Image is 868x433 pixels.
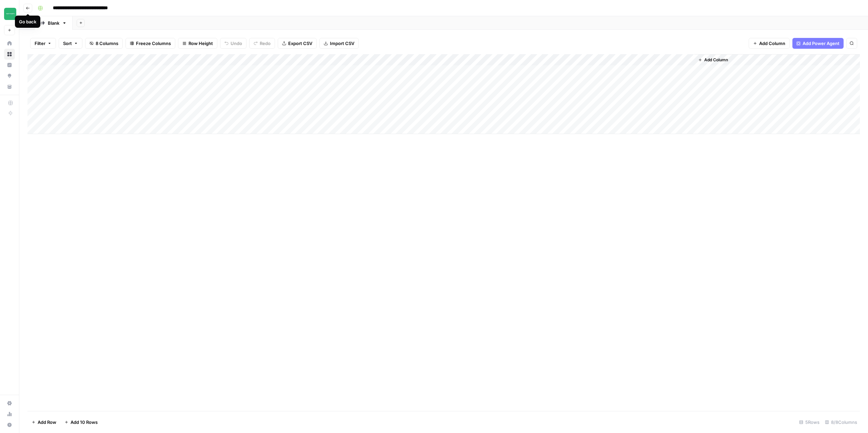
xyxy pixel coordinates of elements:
button: Export CSV [278,38,317,49]
img: Team Empathy Logo [4,8,16,20]
div: 8/8 Columns [822,417,860,428]
a: Settings [4,398,15,409]
span: Export CSV [288,40,312,47]
span: Add Column [704,57,728,63]
button: Redo [249,38,275,49]
span: Add 10 Rows [71,419,98,426]
button: Add Row [27,417,60,428]
button: Help + Support [4,419,15,430]
span: 8 Columns [96,40,118,47]
button: Filter [30,38,56,49]
div: Blank [48,20,59,26]
button: Freeze Columns [125,38,175,49]
span: Row Height [189,40,213,47]
span: Add Column [759,40,785,47]
button: Undo [220,38,246,49]
span: Freeze Columns [136,40,171,47]
button: Import CSV [319,38,359,49]
button: Add Column [749,38,790,49]
span: Sort [63,40,72,47]
button: Row Height [178,38,217,49]
div: Go back [19,18,36,25]
button: Add 10 Rows [60,417,102,428]
button: Add Power Agent [792,38,844,49]
button: Add Column [695,56,731,64]
span: Add Row [38,419,56,426]
button: 8 Columns [85,38,123,49]
button: Workspace: Team Empathy [4,5,15,22]
span: Redo [260,40,271,47]
a: Your Data [4,81,15,92]
span: Undo [231,40,242,47]
span: Import CSV [330,40,354,47]
a: Insights [4,60,15,70]
button: Sort [59,38,82,49]
a: Usage [4,409,15,419]
a: Browse [4,49,15,60]
span: Add Power Agent [803,40,840,47]
div: 5 Rows [796,417,822,428]
a: Blank [35,16,73,30]
a: Opportunities [4,70,15,81]
span: Filter [35,40,45,47]
a: Home [4,38,15,49]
